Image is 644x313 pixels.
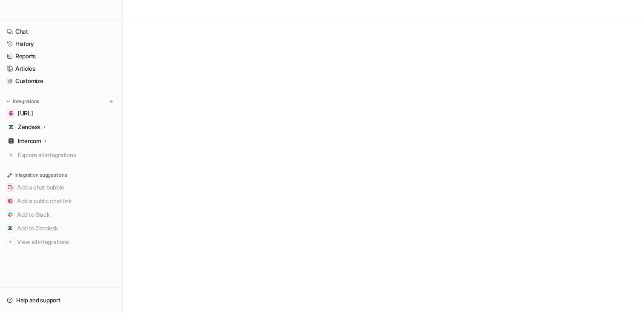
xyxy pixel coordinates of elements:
button: Integrations [3,97,42,106]
img: Add to Zendesk [8,226,13,231]
img: Add a chat bubble [8,185,13,190]
span: Explore all integrations [18,148,115,162]
img: explore all integrations [7,151,15,159]
button: View all integrationsView all integrations [3,235,119,249]
a: Explore all integrations [3,149,119,161]
a: www.eesel.ai[URL] [3,107,119,119]
span: [URL] [18,109,33,118]
img: Intercom [9,138,14,144]
a: History [3,38,119,50]
img: Add to Slack [8,212,13,217]
button: Add a chat bubbleAdd a chat bubble [3,181,119,194]
img: expand menu [5,98,11,104]
img: Add a public chat link [8,198,13,204]
a: Help and support [3,294,119,306]
img: View all integrations [8,239,13,244]
a: Reports [3,50,119,62]
p: Zendesk [18,123,40,131]
button: Add to SlackAdd to Slack [3,208,119,221]
a: Articles [3,63,119,75]
button: Add to ZendeskAdd to Zendesk [3,221,119,235]
a: Customize [3,75,119,87]
p: Integrations [13,98,39,105]
p: Integration suggestions [14,171,67,179]
a: Chat [3,26,119,37]
img: menu_add.svg [108,98,114,104]
img: Zendesk [9,124,14,129]
button: Add a public chat linkAdd a public chat link [3,194,119,208]
img: www.eesel.ai [9,111,14,116]
p: Intercom [18,137,41,145]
